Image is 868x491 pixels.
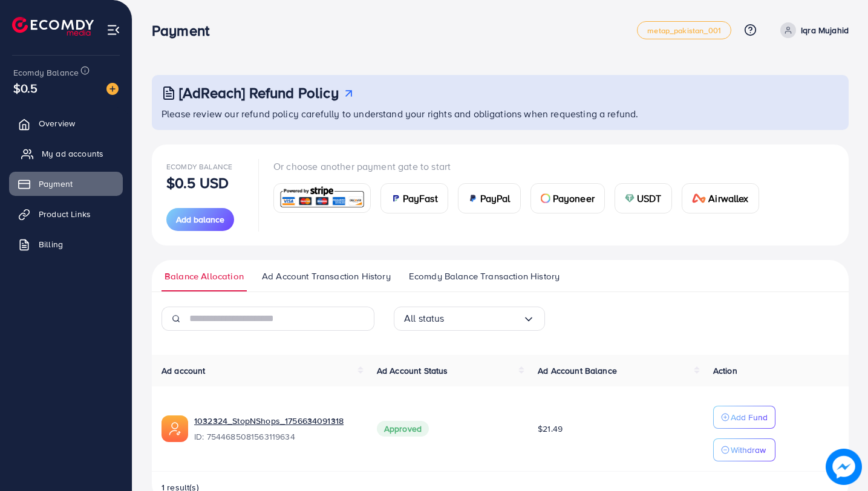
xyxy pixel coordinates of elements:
span: ID: 7544685081563119634 [194,431,357,443]
span: Payoneer [553,191,595,206]
img: card [625,193,635,203]
p: Or choose another payment gate to start [273,159,769,174]
a: 1032324_StopNShops_1756634091318 [194,415,357,427]
span: Balance Allocation [165,270,244,283]
a: Overview [9,111,123,135]
span: Overview [39,117,75,129]
img: card [541,193,550,203]
a: cardPayFast [380,183,448,213]
span: All status [404,309,445,328]
img: card [692,193,706,203]
img: card [278,185,367,211]
button: Withdraw [713,438,775,461]
a: Iqra Mujahid [775,22,849,38]
img: card [468,193,478,203]
span: Ad account [162,365,206,377]
a: cardPayPal [458,183,521,213]
img: image [826,449,862,485]
span: Ad Account Balance [538,365,617,377]
span: Airwallex [708,191,748,206]
span: My ad accounts [42,148,103,160]
span: Action [713,365,737,377]
img: card [391,193,400,203]
a: Billing [9,232,123,256]
span: $0.5 [13,79,38,97]
span: Ad Account Status [377,365,448,377]
a: Payment [9,172,123,196]
a: Product Links [9,202,123,226]
h3: [AdReach] Refund Policy [179,84,339,102]
p: Add Fund [731,410,768,424]
span: Billing [39,238,63,250]
input: Search for option [445,309,523,328]
span: Payment [39,178,73,190]
p: $0.5 USD [166,175,229,190]
img: menu [106,23,120,37]
a: cardUSDT [615,183,672,213]
span: Ecomdy Balance Transaction History [409,270,560,283]
span: PayFast [403,191,438,206]
span: Ad Account Transaction History [262,270,391,283]
span: Product Links [39,208,91,220]
button: Add Fund [713,406,775,429]
a: cardPayoneer [530,183,605,213]
h3: Payment [152,22,219,39]
img: image [106,83,119,95]
a: card [273,183,371,213]
p: Withdraw [731,443,766,457]
p: Iqra Mujahid [801,23,849,37]
span: Ecomdy Balance [166,161,232,172]
span: USDT [637,191,662,206]
span: Ecomdy Balance [13,67,79,79]
img: logo [12,17,94,36]
span: Add balance [176,213,224,226]
span: Approved [377,421,429,437]
span: PayPal [480,191,511,206]
img: ic-ads-acc.e4c84228.svg [162,415,188,442]
span: metap_pakistan_001 [647,27,721,34]
span: $21.49 [538,423,563,435]
a: metap_pakistan_001 [637,21,731,39]
button: Add balance [166,208,234,231]
div: Search for option [394,307,545,331]
p: Please review our refund policy carefully to understand your rights and obligations when requesti... [162,106,841,121]
a: My ad accounts [9,141,123,166]
a: cardAirwallex [682,183,759,213]
div: <span class='underline'>1032324_StopNShops_1756634091318</span></br>7544685081563119634 [194,415,357,443]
